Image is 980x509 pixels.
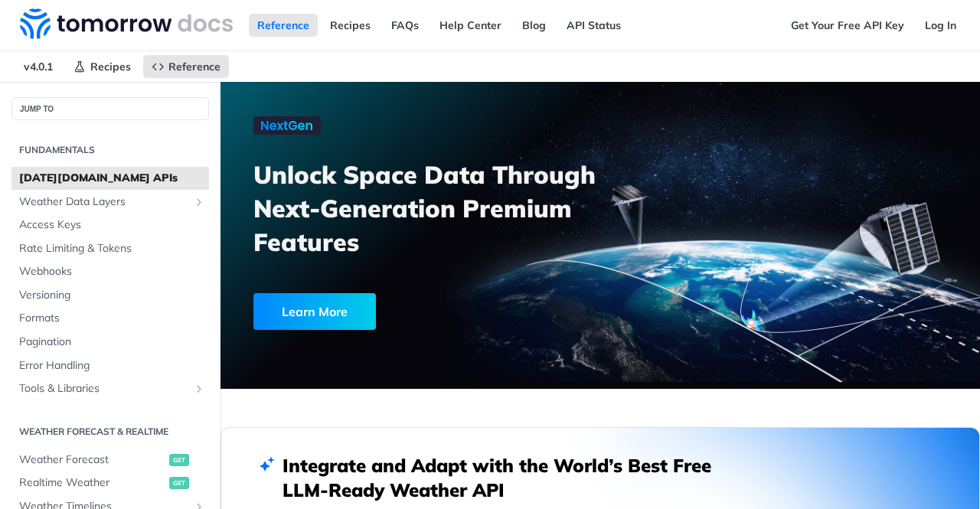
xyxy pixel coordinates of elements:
[19,171,205,186] span: [DATE][DOMAIN_NAME] APIs
[11,237,209,260] a: Rate Limiting & Tokens
[15,55,61,78] span: v4.0.1
[19,381,189,396] span: Tools & Libraries
[11,331,209,354] a: Pagination
[168,60,220,73] span: Reference
[19,334,205,350] span: Pagination
[11,284,209,307] a: Versioning
[11,191,209,214] a: Weather Data LayersShow subpages for Weather Data Layers
[253,158,617,259] h3: Unlock Space Data Through Next-Generation Premium Features
[253,293,376,330] div: Learn More
[11,377,209,400] a: Tools & LibrariesShow subpages for Tools & Libraries
[11,307,209,330] a: Formats
[383,14,427,37] a: FAQs
[11,354,209,377] a: Error Handling
[11,143,209,157] h2: Fundamentals
[916,14,965,37] a: Log In
[11,425,209,439] h2: Weather Forecast & realtime
[322,14,379,37] a: Recipes
[193,383,205,395] button: Show subpages for Tools & Libraries
[20,8,233,39] img: Tomorrow.io Weather API Docs
[19,311,205,326] span: Formats
[19,241,205,256] span: Rate Limiting & Tokens
[11,449,209,471] a: Weather Forecastget
[19,194,189,210] span: Weather Data Layers
[19,288,205,303] span: Versioning
[19,217,205,233] span: Access Keys
[283,453,734,502] h2: Integrate and Adapt with the World’s Best Free LLM-Ready Weather API
[65,55,139,78] a: Recipes
[11,471,209,494] a: Realtime Weatherget
[169,477,189,489] span: get
[249,14,318,37] a: Reference
[514,14,554,37] a: Blog
[11,214,209,237] a: Access Keys
[431,14,510,37] a: Help Center
[11,97,209,120] button: JUMP TO
[11,167,209,190] a: [DATE][DOMAIN_NAME] APIs
[253,116,321,135] img: NextGen
[193,196,205,208] button: Show subpages for Weather Data Layers
[19,475,165,491] span: Realtime Weather
[253,293,544,330] a: Learn More
[169,454,189,466] span: get
[143,55,229,78] a: Reference
[90,60,131,73] span: Recipes
[782,14,913,37] a: Get Your Free API Key
[558,14,629,37] a: API Status
[19,358,205,374] span: Error Handling
[19,452,165,468] span: Weather Forecast
[11,260,209,283] a: Webhooks
[19,264,205,279] span: Webhooks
